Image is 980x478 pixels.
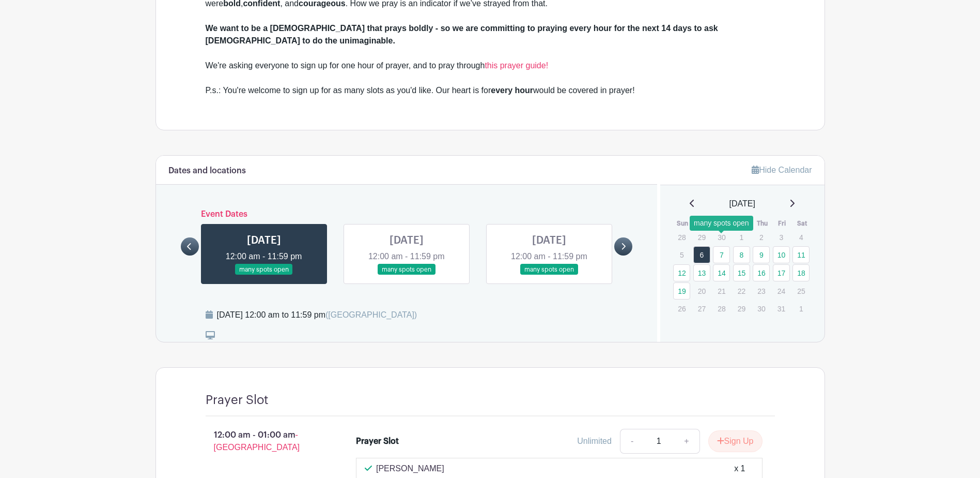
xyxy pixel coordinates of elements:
[792,218,812,229] th: Sat
[753,229,770,245] p: 2
[693,283,710,299] p: 20
[577,435,612,447] div: Unlimited
[773,283,790,299] p: 24
[168,166,246,176] h6: Dates and locations
[734,462,745,475] div: x 1
[773,246,790,263] a: 10
[713,229,730,245] p: 30
[199,210,615,219] h6: Event Dates
[620,429,644,454] a: -
[693,229,710,245] p: 29
[206,24,718,45] strong: We want to be a [DEMOGRAPHIC_DATA] that prays boldly - so we are committing to praying every hour...
[693,264,710,281] a: 13
[733,229,750,245] p: 1
[792,229,810,245] p: 4
[485,61,548,70] a: this prayer guide!
[792,264,810,281] a: 18
[792,283,810,299] p: 25
[752,166,812,174] a: Hide Calendar
[733,246,750,263] a: 8
[673,282,690,300] a: 19
[690,216,753,231] div: many spots open
[673,247,690,263] p: 5
[713,301,730,317] p: 28
[356,435,399,447] div: Prayer Slot
[673,229,690,245] p: 28
[206,393,269,408] h4: Prayer Slot
[673,301,690,317] p: 26
[693,301,710,317] p: 27
[773,229,790,245] p: 3
[773,264,790,281] a: 17
[792,246,810,263] a: 11
[733,264,750,281] a: 15
[753,283,770,299] p: 23
[693,246,710,263] a: 6
[189,425,340,458] p: 12:00 am - 01:00 am
[713,246,730,263] a: 7
[753,264,770,281] a: 16
[773,301,790,317] p: 31
[753,246,770,263] a: 9
[729,198,755,210] span: [DATE]
[713,283,730,299] p: 21
[708,430,763,452] button: Sign Up
[673,264,690,281] a: 12
[792,301,810,317] p: 1
[713,264,730,281] a: 14
[325,310,417,319] span: ([GEOGRAPHIC_DATA])
[673,218,693,229] th: Sun
[376,462,444,475] p: [PERSON_NAME]
[752,218,772,229] th: Thu
[733,301,750,317] p: 29
[772,218,792,229] th: Fri
[733,283,750,299] p: 22
[753,301,770,317] p: 30
[491,86,533,95] strong: every hour
[674,429,699,454] a: +
[217,309,417,321] div: [DATE] 12:00 am to 11:59 pm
